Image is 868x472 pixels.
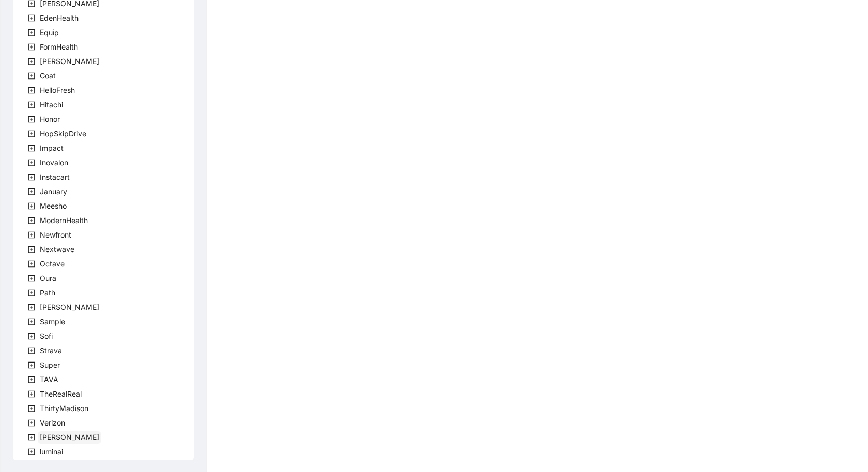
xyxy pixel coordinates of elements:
span: Sofi [40,332,53,340]
span: Nextwave [38,243,76,256]
span: Super [38,359,62,371]
span: Instacart [40,172,70,181]
span: plus-square [28,217,35,224]
span: plus-square [28,419,35,427]
span: Path [38,287,57,299]
span: Equip [38,26,61,39]
span: January [38,185,69,198]
span: Hitachi [40,100,63,109]
span: FormHealth [40,42,78,51]
span: TheRealReal [40,389,82,398]
span: plus-square [28,260,35,268]
span: plus-square [28,333,35,340]
span: luminai [38,446,65,458]
span: plus-square [28,376,35,383]
span: January [40,187,67,196]
span: Inovalon [40,158,68,167]
span: plus-square [28,275,35,282]
span: plus-square [28,202,35,210]
span: Oura [38,272,58,285]
span: plus-square [28,116,35,123]
span: ThirtyMadison [40,404,88,413]
span: plus-square [28,29,35,36]
span: plus-square [28,14,35,22]
span: Verizon [40,418,65,427]
span: Honor [40,115,60,123]
span: [PERSON_NAME] [40,57,99,66]
span: Octave [40,259,65,268]
span: Sample [40,317,65,326]
span: Octave [38,258,67,270]
span: Instacart [38,171,72,183]
span: HelloFresh [38,84,77,97]
span: plus-square [28,231,35,239]
span: plus-square [28,174,35,181]
span: Goat [38,70,58,82]
span: plus-square [28,318,35,325]
span: Impact [38,142,66,154]
span: Newfront [40,230,71,239]
span: TheRealReal [38,388,84,400]
span: plus-square [28,87,35,94]
span: Oura [40,274,56,282]
span: Path [40,288,55,297]
span: HopSkipDrive [40,129,86,138]
span: Hitachi [38,99,65,111]
span: plus-square [28,304,35,311]
span: Strava [38,344,64,357]
span: plus-square [28,145,35,152]
span: EdenHealth [38,12,81,24]
span: Strava [40,346,62,355]
span: TAVA [38,373,60,386]
span: Meesho [38,200,69,212]
span: Rothman [38,301,101,313]
span: HopSkipDrive [38,128,88,140]
span: [PERSON_NAME] [40,303,99,311]
span: Virta [38,431,101,444]
span: plus-square [28,390,35,398]
span: plus-square [28,188,35,195]
span: plus-square [28,72,35,80]
span: ModernHealth [40,216,88,225]
span: Newfront [38,229,73,241]
span: plus-square [28,101,35,108]
span: Impact [40,144,64,152]
span: Super [40,360,60,369]
span: Equip [40,28,59,37]
span: plus-square [28,289,35,296]
span: Sofi [38,330,55,342]
span: Inovalon [38,156,70,169]
span: plus-square [28,434,35,441]
span: plus-square [28,130,35,137]
span: plus-square [28,448,35,455]
span: plus-square [28,58,35,65]
span: EdenHealth [40,13,79,22]
span: Sample [38,316,67,328]
span: HelloFresh [40,86,75,95]
span: plus-square [28,246,35,253]
span: luminai [40,447,63,456]
span: Honor [38,113,62,125]
span: TAVA [40,375,58,384]
span: Nextwave [40,245,74,254]
span: [PERSON_NAME] [40,433,99,442]
span: plus-square [28,405,35,412]
span: Meesho [40,201,67,210]
span: ModernHealth [38,214,90,227]
span: Garner [38,55,101,68]
span: ThirtyMadison [38,402,90,415]
span: plus-square [28,159,35,166]
span: Goat [40,71,56,80]
span: plus-square [28,361,35,369]
span: Verizon [38,417,67,429]
span: plus-square [28,43,35,51]
span: FormHealth [38,41,80,53]
span: plus-square [28,347,35,354]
